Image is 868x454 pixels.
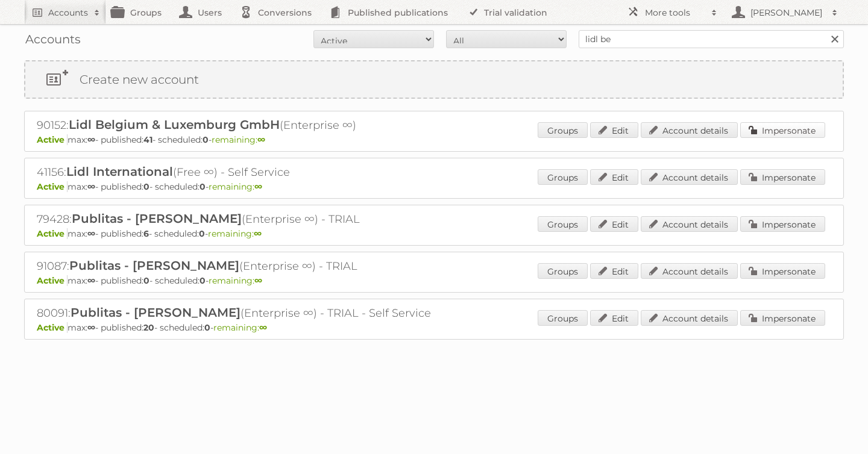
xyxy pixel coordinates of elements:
span: remaining: [208,228,262,239]
a: Account details [641,169,738,185]
a: Account details [641,310,738,326]
h2: 80091: (Enterprise ∞) - TRIAL - Self Service [37,305,459,321]
span: Lidl Belgium & Luxemburg GmbH [69,117,280,132]
a: Edit [590,310,638,326]
p: max: - published: - scheduled: - [37,228,831,239]
h2: 79428: (Enterprise ∞) - TRIAL [37,211,459,227]
a: Groups [538,310,588,326]
a: Impersonate [740,310,825,326]
a: Create new account [25,61,843,98]
span: Active [37,228,68,239]
strong: 0 [203,134,209,145]
strong: 0 [143,181,149,192]
span: remaining: [209,181,262,192]
h2: 41156: (Free ∞) - Self Service [37,164,459,180]
span: Publitas - [PERSON_NAME] [71,305,241,320]
strong: 6 [143,228,149,239]
strong: ∞ [254,275,262,286]
strong: ∞ [87,228,95,239]
span: Active [37,134,68,145]
a: Impersonate [740,169,825,185]
span: Active [37,275,68,286]
h2: More tools [645,7,705,19]
a: Impersonate [740,263,825,279]
a: Edit [590,169,638,185]
strong: ∞ [254,181,262,192]
a: Edit [590,216,638,232]
a: Account details [641,216,738,232]
strong: ∞ [87,322,95,333]
a: Edit [590,263,638,279]
h2: Accounts [48,7,88,19]
a: Groups [538,263,588,279]
span: Publitas - [PERSON_NAME] [72,211,242,226]
span: remaining: [213,322,267,333]
p: max: - published: - scheduled: - [37,322,831,333]
a: Impersonate [740,122,825,138]
span: remaining: [209,275,262,286]
span: Lidl International [66,164,173,179]
p: max: - published: - scheduled: - [37,275,831,286]
strong: 0 [204,322,210,333]
p: max: - published: - scheduled: - [37,134,831,145]
strong: ∞ [254,228,262,239]
span: remaining: [212,134,265,145]
span: Active [37,322,68,333]
p: max: - published: - scheduled: - [37,181,831,192]
span: Publitas - [PERSON_NAME] [69,258,239,273]
a: Account details [641,122,738,138]
strong: ∞ [87,181,95,192]
strong: ∞ [87,275,95,286]
a: Edit [590,122,638,138]
strong: 0 [200,275,206,286]
a: Groups [538,122,588,138]
a: Account details [641,263,738,279]
strong: 0 [199,228,205,239]
strong: 20 [143,322,154,333]
a: Groups [538,216,588,232]
h2: 90152: (Enterprise ∞) [37,117,459,133]
h2: 91087: (Enterprise ∞) - TRIAL [37,258,459,274]
strong: 0 [200,181,206,192]
a: Impersonate [740,216,825,232]
span: Active [37,181,68,192]
strong: 0 [143,275,149,286]
h2: [PERSON_NAME] [747,7,826,19]
strong: ∞ [87,134,95,145]
a: Groups [538,169,588,185]
strong: ∞ [257,134,265,145]
strong: ∞ [259,322,267,333]
strong: 41 [143,134,153,145]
